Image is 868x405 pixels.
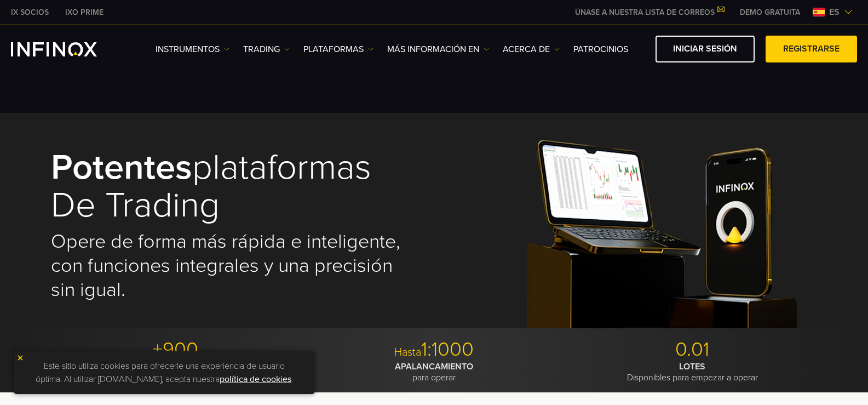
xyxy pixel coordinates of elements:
[309,361,559,383] p: para operar
[825,5,844,19] span: es
[567,8,732,17] a: ÚNASE A NUESTRA LISTA DE CORREOS
[220,374,291,385] a: política de cookies
[387,43,489,56] a: Más información en
[16,354,24,362] img: yellow close icon
[3,7,57,18] a: INFINOX
[11,42,123,56] a: INFINOX Logo
[503,43,560,56] a: ACERCA DE
[51,338,301,362] p: +900
[679,361,705,372] strong: LOTES
[309,338,559,362] p: 1:1000
[19,357,309,389] p: Este sitio utiliza cookies para ofrecerle una experiencia de usuario óptima. Al utilizar [DOMAIN_...
[303,43,373,56] a: PLATAFORMAS
[567,338,818,362] p: 0.01
[156,43,229,56] a: Instrumentos
[57,7,112,18] a: INFINOX
[51,230,419,302] h2: Opere de forma más rápida e inteligente, con funciones integrales y una precisión sin igual.
[573,43,628,56] a: Patrocinios
[567,361,818,383] p: Disponibles para empezar a operar
[51,149,419,224] h1: plataformas de Trading
[766,36,857,62] a: Registrarse
[732,7,808,18] a: INFINOX MENU
[243,43,290,56] a: TRADING
[394,346,421,359] span: Hasta
[395,361,473,372] strong: APALANCAMIENTO
[51,146,192,189] strong: Potentes
[656,36,755,62] a: Iniciar sesión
